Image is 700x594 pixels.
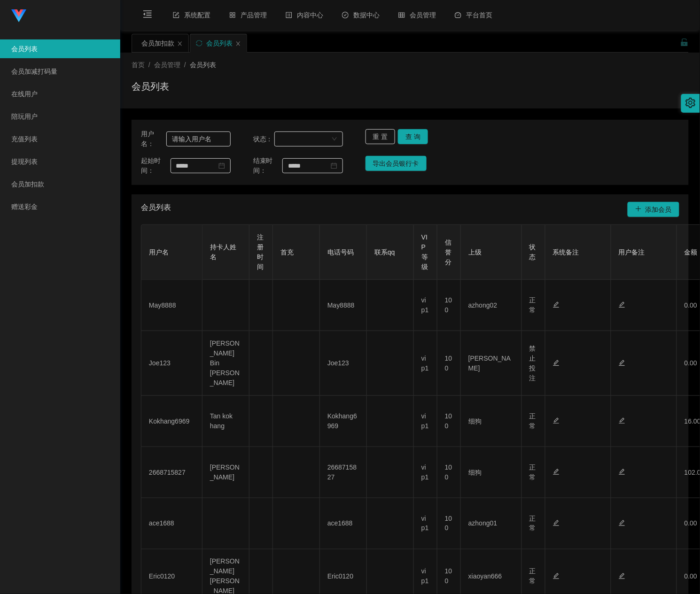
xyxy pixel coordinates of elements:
[619,301,625,308] i: 图标: edit
[366,156,427,171] button: 导出会员银行卡
[184,61,186,69] span: /
[684,248,698,256] span: 金额
[149,248,169,256] span: 用户名
[148,61,150,69] span: /
[628,202,679,217] button: 图标: plus添加会员
[461,331,522,396] td: [PERSON_NAME]
[132,0,163,31] i: 图标: menu-fold
[202,447,249,498] td: [PERSON_NAME]
[11,62,113,81] a: 会员加减打码量
[414,331,437,396] td: vip1
[141,156,171,176] span: 起始时间：
[11,85,113,103] a: 在线用户
[366,129,396,144] button: 重 置
[529,296,536,314] span: 正常
[414,396,437,447] td: vip1
[11,107,113,126] a: 陪玩用户
[619,248,645,256] span: 用户备注
[437,396,461,447] td: 100
[320,331,367,396] td: Joe123
[553,417,560,424] i: 图标: edit
[398,129,428,144] button: 查 询
[414,498,437,549] td: vip1
[141,498,202,549] td: ace1688
[437,331,461,396] td: 100
[11,152,113,171] a: 提现列表
[11,130,113,148] a: 充值列表
[414,280,437,331] td: vip1
[177,41,183,46] i: 图标: close
[529,243,536,261] span: 状态
[141,129,166,149] span: 用户名：
[141,202,171,217] span: 会员列表
[461,396,522,447] td: 细狗
[141,396,202,447] td: Kokhang6969
[132,79,169,93] h1: 会员列表
[320,498,367,549] td: ace1688
[553,573,560,579] i: 图标: edit
[141,447,202,498] td: 2668715827
[461,447,522,498] td: 细狗
[437,498,461,549] td: 100
[685,98,696,108] i: 图标: setting
[11,175,113,193] a: 会员加扣款
[202,396,249,447] td: Tan kok hang
[553,469,560,475] i: 图标: edit
[421,233,428,270] span: VIP等级
[553,248,579,256] span: 系统备注
[331,162,337,169] i: 图标: calendar
[437,447,461,498] td: 100
[619,469,625,475] i: 图标: edit
[11,197,113,216] a: 赠送彩金
[529,568,536,585] span: 正常
[414,447,437,498] td: vip1
[619,360,625,366] i: 图标: edit
[280,248,294,256] span: 首充
[141,34,174,52] div: 会员加扣款
[374,248,395,256] span: 联系qq
[619,573,625,579] i: 图标: edit
[154,61,180,69] span: 会员管理
[529,345,536,382] span: 禁止投注
[202,331,249,396] td: [PERSON_NAME] Bin [PERSON_NAME]
[141,331,202,396] td: Joe123
[445,239,451,266] span: 信誉分
[206,34,233,52] div: 会员列表
[196,40,202,46] i: 图标: sync
[235,41,241,46] i: 图标: close
[461,498,522,549] td: azhong01
[253,156,283,176] span: 结束时间：
[553,360,560,366] i: 图标: edit
[257,233,264,270] span: 注册时间
[468,248,482,256] span: 上级
[11,9,26,23] img: logo.9652507e.png
[190,61,216,69] span: 会员列表
[320,396,367,447] td: Kokhang6969
[253,134,275,144] span: 状态：
[437,280,461,331] td: 100
[210,243,236,261] span: 持卡人姓名
[619,417,625,424] i: 图标: edit
[553,301,560,308] i: 图标: edit
[320,447,367,498] td: 2668715827
[461,280,522,331] td: azhong02
[11,39,113,58] a: 会员列表
[132,61,145,69] span: 首页
[327,248,354,256] span: 电话号码
[332,136,337,143] i: 图标: down
[529,412,536,430] span: 正常
[218,162,225,169] i: 图标: calendar
[141,280,202,331] td: May8888
[680,38,689,46] i: 图标: unlock
[320,280,367,331] td: May8888
[529,463,536,481] span: 正常
[166,131,231,147] input: 请输入用户名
